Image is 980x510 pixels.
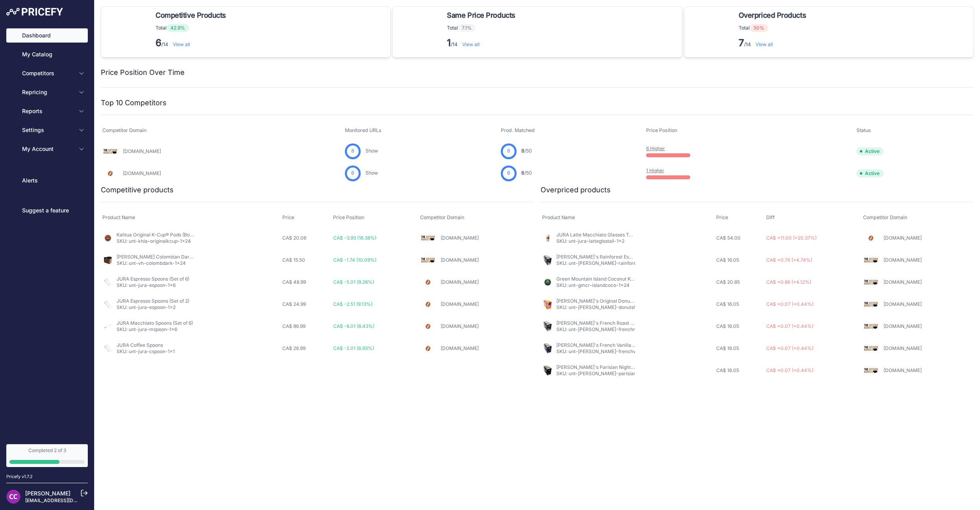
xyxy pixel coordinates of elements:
[556,370,635,377] p: SKU: unt-[PERSON_NAME]-parisiannight-1x24
[766,345,813,351] span: CA$ +0.07 (+0.44%)
[6,66,88,80] button: Competitors
[6,173,88,188] a: Alerts
[856,147,884,155] span: Active
[117,260,195,266] p: SKU: unt-vh-colombdark-1x24
[556,254,684,260] a: [PERSON_NAME]'s Rainforest Espresso K-Cups (24 Pack)
[333,214,364,220] span: Price Position
[6,203,88,218] a: Suggest a feature
[6,123,88,137] button: Settings
[117,304,189,311] p: SKU: unt-jura-espoon-1x2
[716,323,739,329] span: CA$ 16.05
[766,214,775,220] span: Diff
[6,8,63,16] img: Pricefy Logo
[6,473,33,480] div: Pricefy v1.7.2
[856,169,884,177] span: Active
[156,10,226,21] span: Competitive Products
[117,342,163,348] a: JURA Coffee Spoons
[101,67,185,78] h2: Price Position Over Time
[9,447,85,454] div: Completed 2 of 3
[884,235,922,241] a: [DOMAIN_NAME]
[6,28,88,43] a: Dashboard
[351,147,354,155] span: 8
[716,257,739,263] span: CA$ 16.05
[333,301,372,307] span: CA$ -2.51 (9.13%)
[541,184,611,195] h2: Overpriced products
[282,279,306,285] span: CA$ 48.99
[750,24,768,32] span: 50%
[447,10,515,21] span: Same Price Products
[884,345,922,351] a: [DOMAIN_NAME]
[556,232,670,238] a: JURA Latte Macchiato Glasses Tall 71473 (Set of 2)
[117,276,189,282] a: JURA Espresso Spoons (Set of 6)
[556,364,674,370] a: [PERSON_NAME]'s Parisian Nights K-Cups (24 Pack)
[333,257,376,263] span: CA$ -1.74 (10.09%)
[884,257,922,263] a: [DOMAIN_NAME]
[117,298,189,304] a: JURA Espresso Spoons (Set of 2)
[365,148,378,154] a: Show
[25,497,107,503] a: [EMAIL_ADDRESS][DOMAIN_NAME]
[282,301,306,307] span: CA$ 24.99
[458,24,476,32] span: 7.1%
[117,238,195,244] p: SKU: unt-khla-originalkcup-1x24
[420,214,464,220] span: Competitor Domain
[447,37,451,48] strong: 1
[22,145,74,153] span: My Account
[351,169,354,177] span: 6
[766,323,813,329] span: CA$ +0.07 (+0.44%)
[739,10,806,21] span: Overpriced Products
[101,184,174,195] h2: Competitive products
[441,257,479,263] a: [DOMAIN_NAME]
[556,298,686,304] a: [PERSON_NAME]'s Original Donut Blend K-Cups (24 Pack)
[507,169,510,177] span: 6
[333,345,374,351] span: CA$ -2.01 (6.93%)
[884,301,922,307] a: [DOMAIN_NAME]
[333,279,374,285] span: CA$ -5.01 (9.28%)
[156,37,229,49] p: /14
[556,304,635,311] p: SKU: unt-[PERSON_NAME]-donutshop-1x24
[101,97,167,108] h2: Top 10 Competitors
[501,127,535,133] span: Prod. Matched
[282,214,294,220] span: Price
[282,235,306,241] span: CA$ 20.06
[117,282,189,289] p: SKU: unt-jura-espoon-1x6
[117,254,233,260] a: [PERSON_NAME] Colombian Dark K-Cups (24 Pack)
[22,126,74,134] span: Settings
[6,142,88,156] button: My Account
[739,37,809,49] p: /14
[123,148,161,154] a: [DOMAIN_NAME]
[167,24,189,32] span: 42.9%
[716,345,739,351] span: CA$ 16.05
[365,170,378,176] a: Show
[739,24,809,32] p: Total
[156,24,229,32] p: Total
[716,279,740,285] span: CA$ 20.85
[6,104,88,118] button: Reports
[22,107,74,115] span: Reports
[646,168,664,173] a: 1 Higher
[117,320,193,326] a: JURA Macchiato Spoons (Set of 6)
[863,214,907,220] span: Competitor Domain
[856,127,871,133] span: Status
[6,444,88,467] a: Completed 2 of 3
[102,214,135,220] span: Product Name
[556,342,672,348] a: [PERSON_NAME]'s French Vanilla K-Cups (24 Pack)
[441,345,479,351] a: [DOMAIN_NAME]
[884,367,922,373] a: [DOMAIN_NAME]
[556,326,635,333] p: SKU: unt-[PERSON_NAME]-frenchroast-1x24
[766,279,811,285] span: CA$ +0.86 (+4.12%)
[556,348,635,355] p: SKU: unt-[PERSON_NAME]-frenchvan-1x24
[117,326,193,333] p: SKU: unt-jura-mspoon-1x6
[441,279,479,285] a: [DOMAIN_NAME]
[123,170,161,176] a: [DOMAIN_NAME]
[156,37,161,48] strong: 6
[556,260,635,266] p: SKU: unt-[PERSON_NAME]-rainforestesp-1x24
[521,148,524,154] span: 8
[521,148,532,154] a: 8/50
[646,145,665,151] a: 6 Higher
[282,257,305,263] span: CA$ 15.50
[556,320,670,326] a: [PERSON_NAME]'s French Roast K-Cups (24 Pack)
[6,28,88,435] nav: Sidebar
[6,85,88,99] button: Repricing
[117,232,207,238] a: Kahlua Original K-Cup® Pods (Box of 24)
[447,24,518,32] p: Total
